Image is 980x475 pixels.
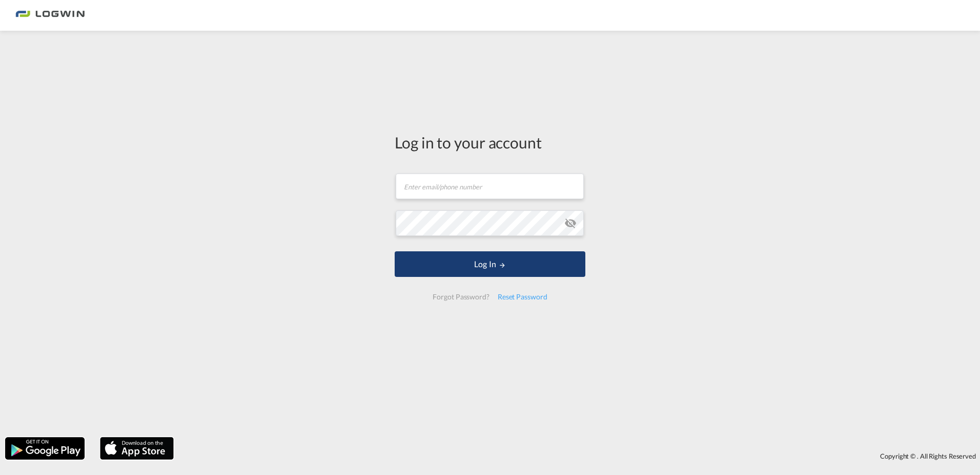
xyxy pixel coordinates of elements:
button: LOGIN [395,251,585,277]
div: Copyright © . All Rights Reserved [179,447,980,465]
div: Forgot Password? [428,288,493,306]
md-icon: icon-eye-off [564,217,577,229]
div: Reset Password [494,288,552,306]
input: Enter email/phone number [396,174,584,199]
img: apple.png [99,436,175,461]
img: 2761ae10d95411efa20a1f5e0282d2d7.png [15,4,85,27]
img: google.png [4,436,86,461]
div: Log in to your account [395,132,585,153]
